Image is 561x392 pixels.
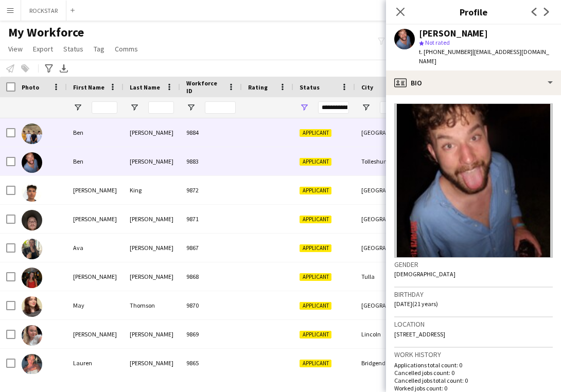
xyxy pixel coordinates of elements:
span: Rating [248,83,268,91]
div: 9865 [180,349,242,377]
span: View [8,44,23,54]
app-action-btn: Export XLSX [58,62,70,75]
span: Applicant [300,216,331,223]
img: Ben Allen [22,123,42,144]
img: Daniel King [22,181,42,202]
div: 9883 [180,147,242,175]
input: First Name Filter Input [92,101,117,114]
app-action-btn: Advanced filters [43,62,55,75]
div: 9870 [180,291,242,319]
img: Eliot Luke [22,210,42,230]
div: King [124,176,180,204]
div: [PERSON_NAME] [124,118,180,147]
div: 9867 [180,234,242,262]
h3: Location [394,319,553,329]
div: [PERSON_NAME] [419,29,488,38]
input: Workforce ID Filter Input [205,101,236,114]
div: [PERSON_NAME] [124,349,180,377]
button: Open Filter Menu [186,103,196,112]
div: Bio [386,70,561,95]
span: Photo [22,83,39,91]
div: [PERSON_NAME] [124,262,180,291]
a: View [4,42,27,56]
span: Applicant [300,244,331,252]
div: [PERSON_NAME] [67,320,124,348]
div: 9869 [180,320,242,348]
img: Laura Nolan [22,268,42,288]
a: Comms [111,42,142,56]
div: Thomson [124,291,180,319]
span: Applicant [300,273,331,281]
img: Lauren Davies [22,354,42,375]
p: Worked jobs count: 0 [394,384,553,392]
span: Comms [115,44,138,54]
img: Ruth Weaver [22,325,42,346]
div: Tolleshunt Major [355,147,417,175]
button: Open Filter Menu [73,103,82,112]
a: Tag [90,42,109,56]
span: Status [300,83,320,91]
h3: Profile [386,5,561,19]
div: Ava [67,234,124,262]
h3: Birthday [394,290,553,299]
span: Last Name [130,83,160,91]
span: Applicant [300,187,331,194]
a: Export [29,42,57,56]
span: Applicant [300,158,331,166]
div: [GEOGRAPHIC_DATA] [355,176,417,204]
h3: Work history [394,350,553,359]
span: Applicant [300,129,331,137]
div: [PERSON_NAME] [67,262,124,291]
span: Status [63,44,83,54]
p: Cancelled jobs total count: 0 [394,377,553,384]
span: Applicant [300,331,331,338]
button: ROCKSTAR [21,1,66,21]
div: Bridgend [355,349,417,377]
div: [PERSON_NAME] [67,205,124,233]
span: Workforce ID [186,79,223,95]
a: Status [59,42,87,56]
img: May Thomson [22,296,42,317]
button: Open Filter Menu [300,103,309,112]
div: [PERSON_NAME] [124,320,180,348]
div: Ben [67,147,124,175]
p: Applications total count: 0 [394,361,553,369]
div: [GEOGRAPHIC_DATA] [355,291,417,319]
div: 9872 [180,176,242,204]
span: First Name [73,83,104,91]
span: Export [33,44,53,54]
div: 9868 [180,262,242,291]
span: | [EMAIL_ADDRESS][DOMAIN_NAME] [419,48,549,65]
div: 9871 [180,205,242,233]
input: City Filter Input [380,101,411,114]
span: [STREET_ADDRESS] [394,330,445,338]
input: Last Name Filter Input [148,101,174,114]
div: [GEOGRAPHIC_DATA] [355,118,417,147]
div: [PERSON_NAME] [124,147,180,175]
div: Lincoln [355,320,417,348]
span: Applicant [300,360,331,367]
span: [DEMOGRAPHIC_DATA] [394,270,455,278]
div: 9884 [180,118,242,147]
div: [GEOGRAPHIC_DATA] [355,234,417,262]
div: May [67,291,124,319]
img: Ben Gardiner [22,152,42,173]
div: [PERSON_NAME] [124,205,180,233]
span: My Workforce [8,25,84,40]
span: [DATE] (21 years) [394,300,438,308]
img: Crew avatar or photo [394,103,553,258]
span: Tag [94,44,104,54]
button: Open Filter Menu [130,103,139,112]
span: City [361,83,373,91]
span: t. [PHONE_NUMBER] [419,48,472,56]
span: Not rated [425,39,450,46]
div: Ben [67,118,124,147]
div: [PERSON_NAME] [124,234,180,262]
img: Ava Mitchell [22,239,42,259]
div: [GEOGRAPHIC_DATA] [355,205,417,233]
button: Open Filter Menu [361,103,371,112]
div: Tulla [355,262,417,291]
div: Lauren [67,349,124,377]
p: Cancelled jobs count: 0 [394,369,553,377]
div: [PERSON_NAME] [67,176,124,204]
